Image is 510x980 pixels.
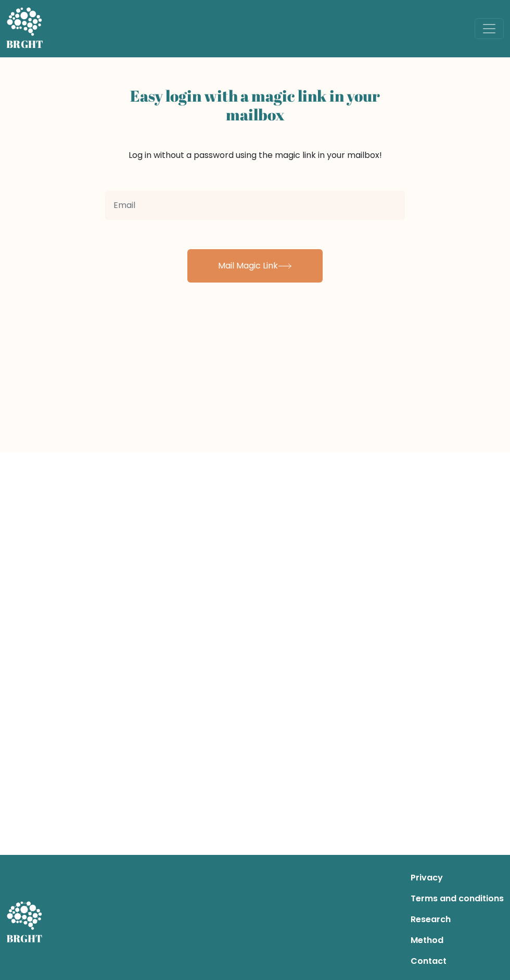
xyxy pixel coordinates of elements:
[411,909,504,930] a: Research
[105,82,405,187] div: Log in without a password using the magic link in your mailbox!
[6,38,44,51] h5: BRGHT
[411,888,504,909] a: Terms and conditions
[105,191,405,220] input: Email
[411,930,504,951] a: Method
[411,867,504,888] a: Privacy
[187,249,323,283] button: Mail Magic Link
[6,4,44,53] a: BRGHT
[475,18,504,39] button: Toggle navigation
[411,951,504,972] a: Contact
[105,87,405,124] h2: Easy login with a magic link in your mailbox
